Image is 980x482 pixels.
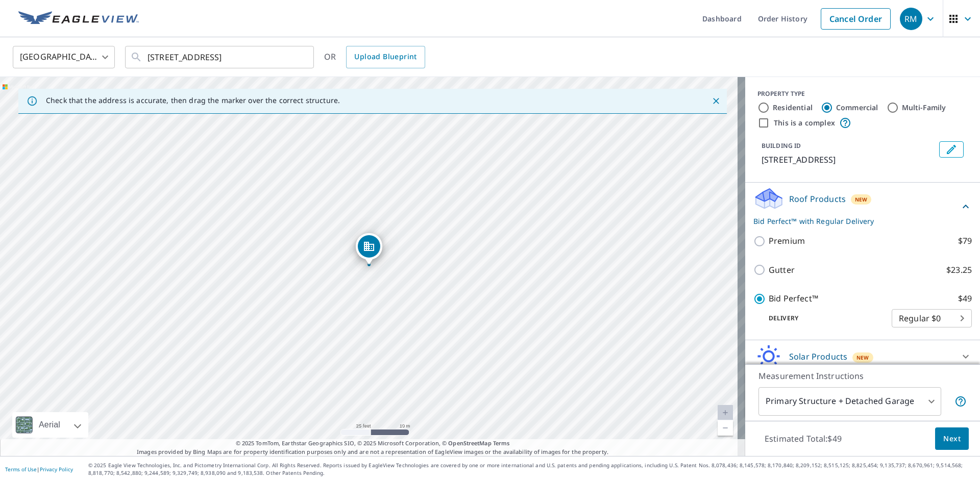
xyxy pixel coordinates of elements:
p: Bid Perfect™ with Regular Delivery [753,216,960,226]
div: Roof ProductsNewBid Perfect™ with Regular Delivery [753,187,972,226]
div: Aerial [36,412,63,438]
div: Primary Structure + Detached Garage [758,387,941,416]
span: New [856,353,869,362]
button: Close [709,94,723,108]
p: $49 [958,292,972,305]
p: Measurement Instructions [758,370,967,382]
div: OR [324,46,425,68]
label: Commercial [836,103,878,113]
span: © 2025 TomTom, Earthstar Geographics SIO, © 2025 Microsoft Corporation, © [236,439,510,448]
p: Check that the address is accurate, then drag the marker over the correct structure. [46,96,340,105]
label: Residential [773,103,813,113]
span: New [855,195,868,204]
div: PROPERTY TYPE [757,89,968,98]
a: Current Level 20, Zoom In Disabled [718,405,733,420]
a: Terms [493,439,510,447]
a: Cancel Order [821,8,891,30]
p: Solar Products [789,350,847,363]
p: $23.25 [946,264,972,276]
p: Bid Perfect™ [769,292,818,305]
p: Delivery [753,314,892,323]
span: Your report will include the primary structure and a detached garage if one exists. [954,395,967,408]
span: Upload Blueprint [354,50,416,63]
div: Regular $0 [892,304,972,333]
div: RM [900,8,922,30]
div: [GEOGRAPHIC_DATA] [13,43,115,71]
p: Premium [769,235,805,247]
img: EV Logo [18,11,139,27]
p: Roof Products [789,193,846,205]
button: Edit building 1 [939,141,964,158]
span: Next [943,433,961,445]
div: Dropped pin, building 1, Commercial property, 1737 S Tamiami Trl Sarasota, FL 34239 [356,233,382,265]
p: © 2025 Eagle View Technologies, Inc. and Pictometry International Corp. All Rights Reserved. Repo... [88,462,975,477]
a: Terms of Use [5,466,37,473]
p: $79 [958,235,972,247]
div: Solar ProductsNew [753,344,972,369]
p: BUILDING ID [762,141,801,150]
p: | [5,466,73,472]
p: [STREET_ADDRESS] [762,154,935,166]
a: Upload Blueprint [346,46,425,68]
a: OpenStreetMap [448,439,491,447]
label: This is a complex [774,118,835,128]
p: Gutter [769,264,795,276]
div: Aerial [12,412,88,438]
input: Search by address or latitude-longitude [148,43,293,71]
p: Estimated Total: $49 [756,427,850,450]
button: Next [935,427,969,450]
label: Multi-Family [902,103,946,113]
a: Current Level 20, Zoom Out [718,420,733,436]
a: Privacy Policy [40,466,73,473]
